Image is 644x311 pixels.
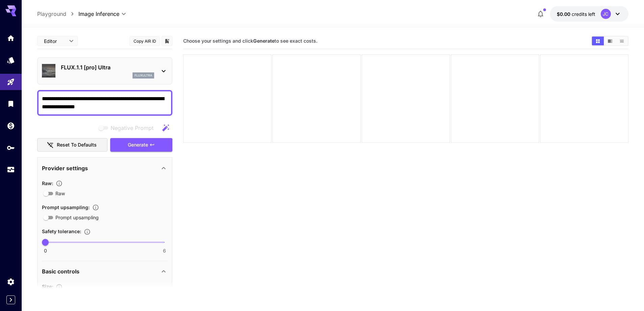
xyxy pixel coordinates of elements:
[81,228,93,235] button: Controls the tolerance level for input and output content moderation. Lower values apply stricter...
[53,180,65,187] button: Controls the level of post-processing applied to generated images.
[78,10,119,18] span: Image Inference
[601,9,611,19] div: JC
[55,214,99,221] span: Prompt upsampling
[7,99,15,108] div: Library
[164,37,170,45] button: Add to library
[129,36,160,46] button: Copy AIR ID
[572,11,595,17] span: credits left
[604,37,616,45] button: Show media in video view
[42,180,53,186] span: Raw :
[42,61,168,81] div: FLUX.1.1 [pro] Ultrafluxultra
[42,204,90,210] span: Prompt upsampling :
[253,38,275,44] b: Generate
[163,247,166,254] span: 6
[591,36,628,46] div: Show media in grid viewShow media in video viewShow media in list view
[135,73,152,78] p: fluxultra
[7,165,15,174] div: Usage
[592,37,604,45] button: Show media in grid view
[7,34,15,42] div: Home
[110,138,172,152] button: Generate
[7,78,15,86] div: Playground
[37,138,108,152] button: Reset to defaults
[183,38,317,44] span: Choose your settings and click to see exact costs.
[128,141,148,149] span: Generate
[37,10,66,18] a: Playground
[44,38,65,45] span: Editor
[42,228,81,234] span: Safety tolerance :
[550,6,628,22] button: $0.00JC
[42,164,88,172] p: Provider settings
[42,267,79,275] p: Basic controls
[61,63,154,71] p: FLUX.1.1 [pro] Ultra
[42,263,168,280] div: Basic controls
[111,124,153,132] span: Negative Prompt
[90,204,102,211] button: Enables automatic enhancement and expansion of the input prompt to improve generation quality and...
[7,121,15,130] div: Wallet
[616,37,628,45] button: Show media in list view
[7,143,15,152] div: API Keys
[557,11,572,17] span: $0.00
[55,190,65,197] span: Raw
[42,160,168,176] div: Provider settings
[37,10,78,18] nav: breadcrumb
[7,277,15,286] div: Settings
[610,279,644,311] iframe: Chat Widget
[97,124,159,132] span: Negative prompts are not compatible with the selected model.
[6,295,15,304] button: Expand sidebar
[557,10,595,18] div: $0.00
[7,56,15,64] div: Models
[44,247,47,254] span: 0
